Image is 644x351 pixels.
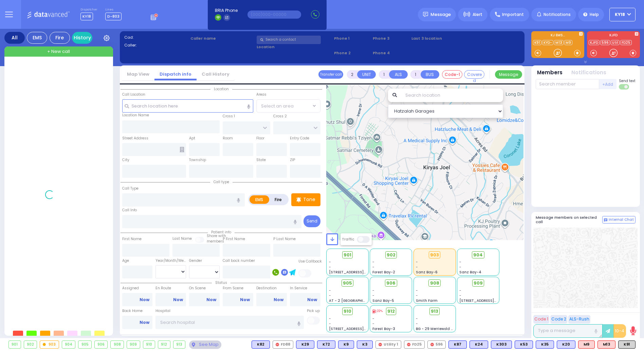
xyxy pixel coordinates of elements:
[189,157,206,163] label: Township
[124,35,188,40] label: Cad:
[223,114,235,119] label: Cross 1
[537,69,563,77] button: Members
[318,70,343,79] button: Transfer call
[557,340,575,349] div: BLS
[250,195,269,204] label: EMS
[544,12,571,18] span: Notifications
[536,215,602,224] h5: Message members on selected call
[515,340,533,349] div: BLS
[212,280,231,285] span: Status
[411,36,466,41] label: Last 3 location
[307,297,317,303] a: Now
[155,316,303,329] input: Search hospital
[372,265,374,270] span: -
[459,265,461,270] span: -
[122,92,145,97] label: Call Location
[334,50,370,56] span: Phone 2
[122,136,148,141] label: Street Address
[416,326,454,331] span: BG - 29 Merriewold S.
[189,340,221,349] div: See map
[122,236,142,242] label: First Name
[122,308,153,314] label: Back Home
[372,293,374,298] span: -
[557,340,575,349] div: K20
[329,293,331,298] span: -
[95,341,108,348] div: 906
[143,341,155,348] div: 910
[491,340,512,349] div: BLS
[317,340,335,349] div: K72
[609,217,634,222] span: Internal Chat
[473,252,483,258] span: 904
[257,44,332,50] label: Location
[247,11,301,19] input: (000)000-00000
[207,233,226,238] small: Share with
[140,319,149,326] a: Now
[154,71,197,77] a: Dispatch info
[602,216,636,223] button: Internal Chat
[122,157,129,163] label: City
[536,340,554,349] div: BLS
[72,32,92,44] a: History
[173,297,183,303] a: Now
[597,340,615,349] div: ALS
[256,136,264,141] label: Floor
[303,215,320,227] button: Send
[24,341,37,348] div: 902
[430,11,451,18] span: Message
[459,270,481,275] span: Sanz Bay-4
[491,340,512,349] div: K303
[533,40,541,45] a: K91
[62,341,75,348] div: 904
[609,8,636,21] button: KY18
[578,340,595,349] div: M9
[155,286,186,291] label: En Route
[256,286,287,291] label: Destination
[122,113,149,118] label: Location Name
[430,343,434,346] img: red-radio-icon.svg
[429,251,441,259] div: 903
[554,40,564,45] a: M13
[124,42,188,48] label: Caller:
[611,40,620,45] a: Util
[50,32,70,44] div: Fire
[273,114,287,119] label: Cross 2
[515,340,533,349] div: K53
[111,341,124,348] div: 908
[207,239,224,244] span: members
[223,236,245,242] label: P First Name
[269,195,288,204] label: Fire
[495,70,522,79] button: Message
[372,298,394,303] span: Sanz Bay-5
[329,259,331,265] span: -
[173,341,185,348] div: 913
[223,286,253,291] label: From Scene
[619,83,630,90] label: Turn off text
[334,36,370,41] span: Phone 1
[206,297,216,303] a: Now
[122,286,153,291] label: Assigned
[189,136,195,141] label: Apt
[533,315,549,324] button: Code 1
[372,259,374,265] span: -
[531,34,584,38] label: KJ EMS...
[329,298,379,303] span: AT - 2 [GEOGRAPHIC_DATA]
[298,259,322,264] label: Use Callback
[273,340,293,349] div: FD88
[470,340,488,349] div: K24
[387,252,395,258] span: 902
[416,293,418,298] span: -
[416,298,438,303] span: Smith Farm
[105,13,122,20] span: D-803
[416,259,418,265] span: -
[40,341,59,348] div: 903
[208,230,235,235] span: Patient info
[127,341,140,348] div: 909
[619,78,636,83] span: Send text
[210,86,232,92] span: Location
[536,340,554,349] div: K35
[502,12,524,18] span: Important
[329,321,331,326] span: -
[27,10,72,19] img: Logo
[372,288,374,293] span: -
